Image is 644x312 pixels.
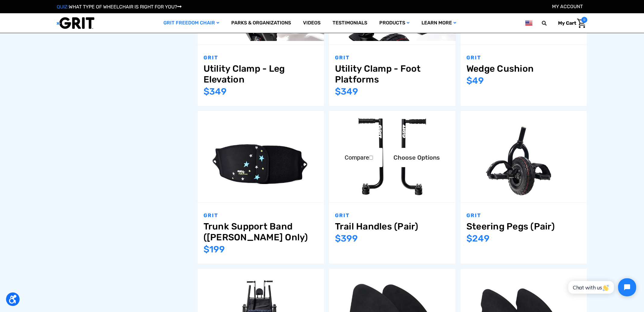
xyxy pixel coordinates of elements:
img: GRIT Trail Handles: pair of steel push handles with bike grips for use with GRIT Freedom Chair ou... [329,114,456,199]
img: us.png [525,19,532,27]
a: Wedge Cushion,$49.00 [466,63,581,74]
span: $249 [466,233,490,244]
img: GRIT All-Terrain Wheelchair and Mobility Equipment [57,17,94,29]
a: Steering Pegs (Pair),$249.00 [466,221,581,232]
a: Learn More [415,13,462,33]
p: GRIT [335,212,450,220]
img: GRIT Trunk Support Band: neoprene wide band accessory for GRIT Junior that wraps around child’s t... [197,114,324,199]
input: Search [545,17,554,30]
a: Videos [297,13,327,33]
label: Compare [335,148,383,167]
a: QUIZ:WHAT TYPE OF WHEELCHAIR IS RIGHT FOR YOU? [57,4,182,10]
a: Account [552,4,583,9]
span: $349 [335,86,358,97]
a: Trail Handles (Pair),$399.00 [335,221,450,232]
p: GRIT [204,212,318,220]
iframe: Tidio Chat [562,273,641,301]
p: GRIT [466,54,581,62]
a: Choose Options [384,148,450,167]
a: Testimonials [327,13,373,33]
a: Cart with 0 items [554,17,587,30]
a: Utility Clamp - Leg Elevation,$349.00 [204,63,318,85]
span: $199 [204,244,225,255]
p: GRIT [466,212,581,220]
p: GRIT [335,54,450,62]
span: $399 [335,233,358,244]
img: GRIT Steering Pegs: pair of foot rests attached to front mountainboard caster wheel of GRIT Freed... [460,114,587,199]
span: 0 [581,17,587,23]
a: Utility Clamp - Foot Platforms,$349.00 [335,63,450,85]
p: GRIT [204,54,318,62]
a: Products [373,13,415,33]
a: Trunk Support Band (GRIT Jr. Only),$199.00 [204,221,318,243]
a: Steering Pegs (Pair),$249.00 [460,111,587,203]
a: Trail Handles (Pair),$399.00 [329,111,456,203]
span: QUIZ: [57,4,69,10]
a: Trunk Support Band (GRIT Jr. Only),$199.00 [197,111,324,203]
a: GRIT Freedom Chair [157,13,225,33]
span: $49 [466,75,484,86]
img: Cart [577,19,586,28]
a: Parks & Organizations [225,13,297,33]
input: Compare [369,156,373,160]
span: My Cart [558,20,576,26]
span: $349 [204,86,227,97]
